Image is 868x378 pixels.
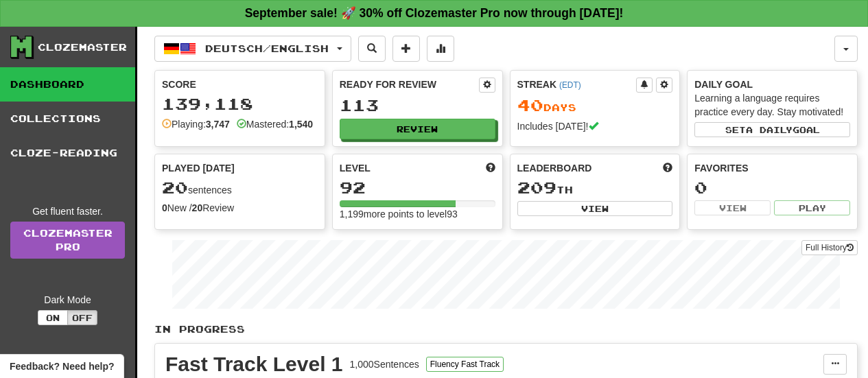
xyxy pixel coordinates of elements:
button: View [694,200,771,215]
div: Fast Track Level 1 [165,354,343,375]
span: Leaderboard [517,161,592,175]
div: 1,199 more points to level 93 [340,207,495,221]
strong: 1,540 [289,119,313,130]
span: Played [DATE] [162,161,235,175]
span: 40 [517,95,543,115]
a: (EDT) [559,80,581,90]
strong: 3,747 [206,119,230,130]
div: Streak [517,78,637,91]
div: Day s [517,97,673,115]
div: Ready for Review [340,78,479,91]
div: 1,000 Sentences [350,357,419,371]
strong: 0 [162,202,167,213]
div: 92 [340,179,495,196]
button: Off [67,310,97,325]
button: Play [774,200,850,215]
div: Daily Goal [694,78,850,91]
button: Seta dailygoal [694,122,850,137]
a: ClozemasterPro [10,222,125,259]
span: Score more points to level up [486,161,495,175]
div: New / Review [162,201,318,215]
button: Search sentences [358,36,386,62]
div: Favorites [694,161,850,175]
div: Mastered: [237,117,313,131]
button: On [38,310,68,325]
div: Includes [DATE]! [517,119,673,133]
span: Level [340,161,371,175]
button: Review [340,119,495,139]
div: sentences [162,179,318,197]
button: Add sentence to collection [392,36,420,62]
div: Get fluent faster. [10,204,125,218]
span: Open feedback widget [10,359,114,373]
div: Playing: [162,117,230,131]
strong: September sale! 🚀 30% off Clozemaster Pro now through [DATE]! [245,6,624,20]
strong: 20 [192,202,203,213]
button: Fluency Fast Track [426,357,504,372]
button: View [517,201,673,216]
div: Clozemaster [38,40,127,54]
div: 0 [694,179,850,196]
button: Full History [801,240,858,255]
div: Learning a language requires practice every day. Stay motivated! [694,91,850,119]
span: a daily [746,125,793,134]
span: This week in points, UTC [663,161,672,175]
div: 139,118 [162,95,318,113]
button: More stats [427,36,454,62]
div: Score [162,78,318,91]
div: Dark Mode [10,293,125,307]
div: th [517,179,673,197]
div: 113 [340,97,495,114]
button: Deutsch/English [154,36,351,62]
span: 209 [517,178,556,197]
span: 20 [162,178,188,197]
span: Deutsch / English [205,43,329,54]
p: In Progress [154,322,858,336]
